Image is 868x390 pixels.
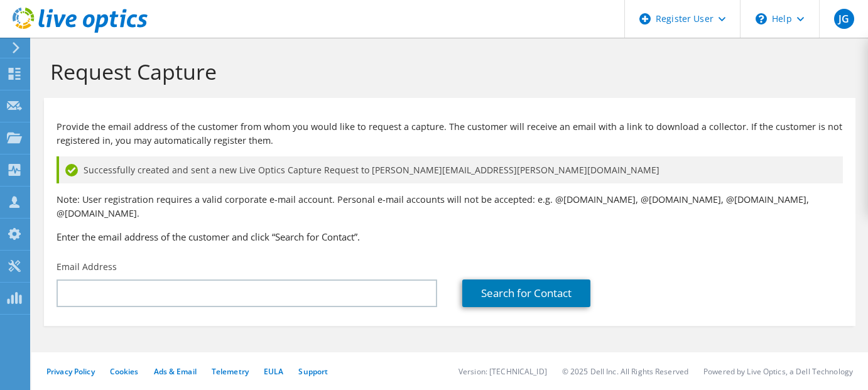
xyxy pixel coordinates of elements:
[110,366,139,377] a: Cookies
[57,230,843,244] h3: Enter the email address of the customer and click “Search for Contact”.
[703,366,853,377] li: Powered by Live Optics, a Dell Technology
[84,163,659,177] span: Successfully created and sent a new Live Optics Capture Request to [PERSON_NAME][EMAIL_ADDRESS][P...
[57,193,843,220] p: Note: User registration requires a valid corporate e-mail account. Personal e-mail accounts will ...
[154,366,197,377] a: Ads & Email
[458,366,547,377] li: Version: [TECHNICAL_ID]
[50,58,843,85] h1: Request Capture
[834,9,854,29] span: JG
[212,366,249,377] a: Telemetry
[562,366,688,377] li: © 2025 Dell Inc. All Rights Reserved
[756,13,767,24] svg: \n
[264,366,283,377] a: EULA
[46,366,95,377] a: Privacy Policy
[462,279,590,307] a: Search for Contact
[57,261,117,273] label: Email Address
[57,120,843,148] p: Provide the email address of the customer from whom you would like to request a capture. The cust...
[298,366,328,377] a: Support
